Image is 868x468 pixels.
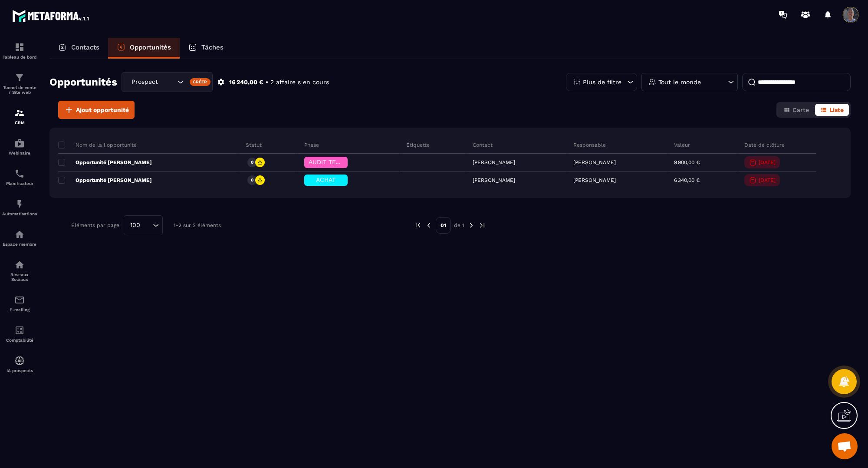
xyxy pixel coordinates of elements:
[246,142,262,148] p: Statut
[129,77,160,87] span: Prospect
[309,158,367,165] span: AUDIT TECHNICOPS
[829,106,844,113] span: Liste
[71,43,99,51] p: Contacts
[674,177,700,183] p: 6 340,00 €
[180,38,232,59] a: Tâches
[229,78,263,86] p: 16 240,00 €
[122,72,213,92] div: Search for option
[2,36,37,66] a: formationformationTableau de bord
[14,199,25,209] img: automations
[14,138,25,148] img: automations
[832,433,858,459] a: Ouvrir le chat
[14,168,25,179] img: scheduler
[14,356,25,366] img: automations
[58,177,152,184] p: Opportunité [PERSON_NAME]
[2,223,37,253] a: automationsautomationsEspace membre
[674,142,690,148] p: Valeur
[2,85,37,95] p: Tunnel de vente / Site web
[127,221,143,230] span: 100
[201,43,224,51] p: Tâches
[14,108,25,118] img: formation
[2,288,37,319] a: emailemailE-mailing
[778,104,814,116] button: Carte
[14,229,25,240] img: automations
[573,159,616,165] p: [PERSON_NAME]
[2,253,37,288] a: social-networksocial-networkRéseaux Sociaux
[2,101,37,132] a: formationformationCRM
[436,217,451,234] p: 01
[58,159,152,166] p: Opportunité [PERSON_NAME]
[414,221,422,229] img: prev
[2,181,37,186] p: Planificateur
[573,177,616,183] p: [PERSON_NAME]
[270,78,329,86] p: 2 affaire s en cours
[2,162,37,192] a: schedulerschedulerPlanificateur
[2,120,37,125] p: CRM
[304,142,319,148] p: Phase
[130,43,171,51] p: Opportunités
[58,142,137,148] p: Nom de la l'opportunité
[266,78,268,86] p: •
[744,142,785,148] p: Date de clôture
[108,38,180,59] a: Opportunités
[14,325,25,336] img: accountant
[160,77,175,87] input: Search for option
[2,319,37,349] a: accountantaccountantComptabilité
[2,132,37,162] a: automationsautomationsWebinaire
[12,8,90,23] img: logo
[174,222,221,228] p: 1-2 sur 2 éléments
[190,78,211,86] div: Créer
[58,101,135,119] button: Ajout opportunité
[674,159,700,165] p: 9 900,00 €
[2,66,37,101] a: formationformationTunnel de vente / Site web
[251,177,253,183] p: 0
[467,221,475,229] img: next
[2,151,37,155] p: Webinaire
[573,142,606,148] p: Responsable
[49,38,108,59] a: Contacts
[2,192,37,223] a: automationsautomationsAutomatisations
[425,221,433,229] img: prev
[2,211,37,216] p: Automatisations
[14,260,25,270] img: social-network
[2,272,37,282] p: Réseaux Sociaux
[2,368,37,373] p: IA prospects
[454,222,464,229] p: de 1
[406,142,430,148] p: Étiquette
[473,142,493,148] p: Contact
[759,177,776,183] p: [DATE]
[14,73,25,83] img: formation
[583,79,621,85] p: Plus de filtre
[143,221,151,230] input: Search for option
[815,104,849,116] button: Liste
[124,215,163,235] div: Search for option
[2,338,37,343] p: Comptabilité
[2,307,37,312] p: E-mailing
[71,222,119,228] p: Éléments par page
[14,295,25,305] img: email
[2,242,37,247] p: Espace membre
[2,55,37,59] p: Tableau de bord
[76,105,129,114] span: Ajout opportunité
[49,73,117,91] h2: Opportunités
[759,159,776,165] p: [DATE]
[658,79,701,85] p: Tout le monde
[316,176,335,183] span: ACHAT
[14,42,25,53] img: formation
[478,221,486,229] img: next
[251,159,253,165] p: 0
[792,106,809,113] span: Carte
